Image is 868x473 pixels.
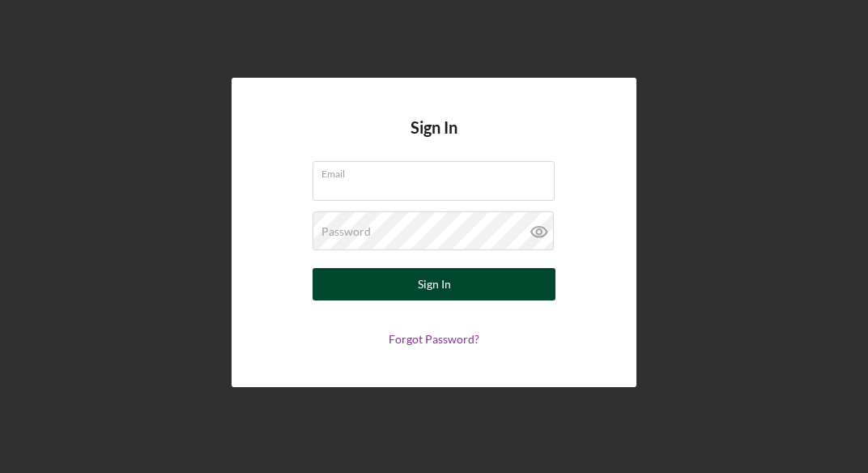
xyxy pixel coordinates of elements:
label: Email [321,162,555,180]
h4: Sign In [411,118,457,161]
label: Password [321,225,371,238]
div: Sign In [418,268,451,300]
a: Forgot Password? [389,332,479,346]
button: Sign In [313,268,555,300]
